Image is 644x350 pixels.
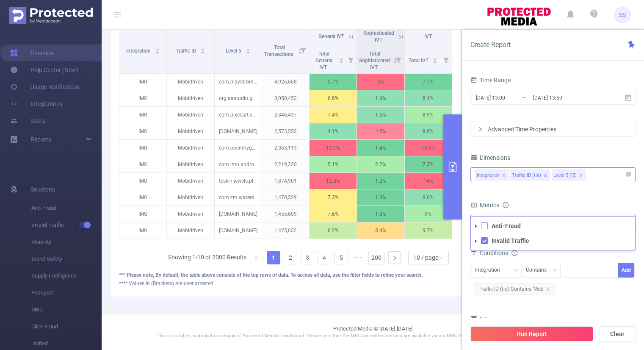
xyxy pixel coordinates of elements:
span: Conditions [480,250,517,256]
i: Filter menu [297,27,309,73]
p: 6.8% [310,90,357,106]
div: Sort [155,47,160,52]
p: 1.3% [357,189,404,206]
i: icon: info-circle [503,202,509,208]
i: icon: info-circle [511,250,517,256]
p: 5% [357,74,404,90]
span: Total General IVT [315,51,332,70]
p: 2.7% [310,74,357,90]
p: Mobidriven [167,74,214,90]
p: 8.6% [405,189,452,206]
p: [DOMAIN_NAME] [215,206,262,222]
p: 5.1% [310,156,357,172]
div: Sort [432,57,437,62]
p: IMG [119,140,166,156]
p: [DOMAIN_NAME] [215,222,262,239]
p: Mobidriven [167,156,214,172]
i: icon: caret-down [155,50,160,53]
p: 8.9% [405,107,452,123]
div: *** Please note, By default, the table above consists of the top rows of data. To access all data... [119,271,452,279]
p: 9% [405,206,452,222]
span: Traffic ID [176,48,197,54]
span: Total Sophisticated IVT [359,51,390,70]
span: Invalid Traffic [31,217,102,233]
i: icon: close [502,173,506,178]
a: Users [10,112,45,129]
span: Reports [30,136,51,143]
a: Integrations [10,95,63,112]
i: icon: caret-up [246,47,250,50]
p: 7.6% [310,206,357,222]
li: Next Page [388,251,401,264]
div: Sort [246,47,251,52]
span: Passport [31,284,102,301]
p: 2,219,320 [262,156,309,172]
a: Overview [10,44,55,61]
p: 12.1% [310,140,357,156]
a: 1 [267,251,280,264]
p: com.pixel.art.coloring.color.number [215,107,262,123]
i: icon: left [254,255,259,260]
span: Integration [126,48,152,54]
p: [DOMAIN_NAME] [215,123,262,139]
p: 1.3% [357,206,404,222]
p: 1.6% [357,107,404,123]
i: icon: caret-down [474,224,478,228]
p: IMG [119,173,166,189]
p: 3.4% [357,222,404,239]
strong: Invalid Traffic [492,237,529,244]
div: icon: rightAdvanced Time Properties [471,122,635,136]
a: 5 [335,251,348,264]
p: 7.4% [310,107,357,123]
span: Brand Safety [31,250,102,267]
p: 8.4% [405,90,452,106]
p: 12.8% [310,173,357,189]
span: ••• [351,251,365,264]
p: 1.2% [357,173,404,189]
li: Previous Page [250,251,263,264]
footer: Protected Media © [DATE]-[DATE] [102,314,644,350]
p: 2.2% [357,156,404,172]
p: com.playstrom.dop2 [215,74,262,90]
button: Run Report [470,326,593,342]
p: com.openmygame.games.android.fillwordsoffline [215,140,262,156]
p: 1,874,901 [262,173,309,189]
p: 6.2% [310,222,357,239]
p: IMG [119,222,166,239]
div: Sort [200,47,205,52]
span: MRC [31,301,102,318]
li: Traffic ID (tid) [510,169,550,181]
span: Dimensions [470,154,510,161]
i: icon: close-circle [626,172,631,177]
input: Start date [475,92,544,103]
i: icon: caret-up [433,57,437,59]
button: Clear [599,326,636,342]
li: 200 [368,251,384,264]
i: icon: down [439,255,444,261]
p: IMG [119,107,166,123]
li: 5 [334,251,348,264]
span: IVT [424,33,432,39]
i: icon: right [478,127,483,132]
i: icon: down [553,268,558,274]
a: Help Center (New) [10,61,78,78]
i: icon: caret-down [433,60,437,62]
p: 2,363,113 [262,140,309,156]
i: icon: down [514,268,519,274]
p: 3,050,453 [262,90,309,106]
p: IMG [119,74,166,90]
span: Anti-Fraud [31,200,102,217]
i: icon: close [546,287,550,291]
i: icon: right [392,256,397,261]
p: Mobidriven [167,90,214,106]
p: 7.7% [405,74,452,90]
strong: Anti-Fraud [492,222,521,229]
div: Sort [339,57,344,62]
span: Sophisticated IVT [363,30,394,43]
p: 14% [405,173,452,189]
p: 8.6% [405,123,452,139]
div: Level 5 (l5) [553,170,577,181]
p: IMG [119,189,166,206]
p: 4.1% [310,123,357,139]
li: Level 5 (l5) [552,169,586,181]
